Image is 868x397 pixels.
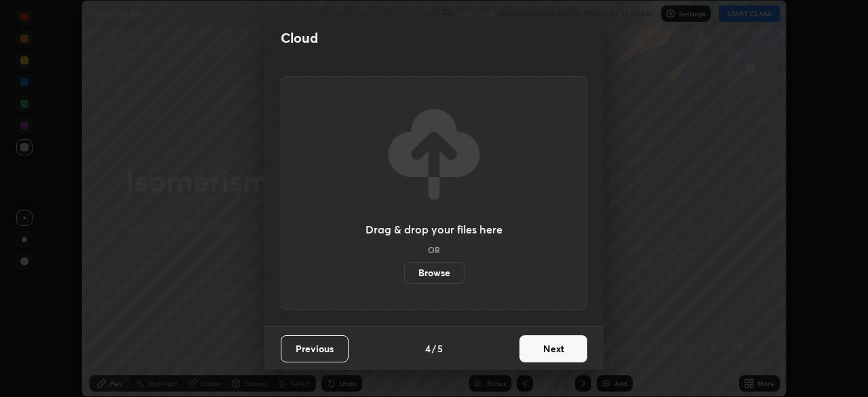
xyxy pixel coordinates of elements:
[281,29,318,47] h2: Cloud
[519,335,587,362] button: Next
[425,341,431,356] h4: 4
[281,335,349,362] button: Previous
[437,341,443,356] h4: 5
[366,224,502,235] h3: Drag & drop your files here
[432,341,436,356] h4: /
[428,246,440,254] h5: OR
